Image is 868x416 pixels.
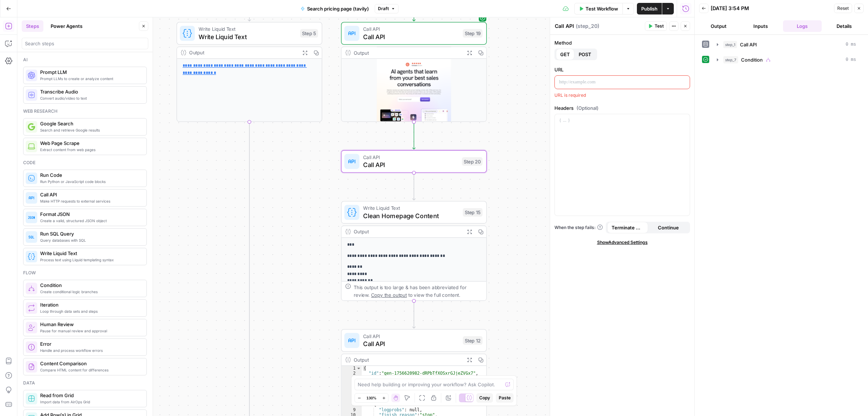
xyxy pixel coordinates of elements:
[363,332,459,340] span: Call API
[658,224,679,231] span: Continue
[837,5,849,12] span: Reset
[463,208,483,216] div: Step 15
[189,49,296,57] div: Output
[712,39,860,50] button: 0 ms
[597,239,648,246] span: Show Advanced Settings
[23,270,147,276] div: Flow
[363,32,459,41] span: Call API
[40,88,141,95] span: Transcribe Audio
[363,153,458,161] span: Call API
[341,392,362,397] div: 6
[40,191,141,198] span: Call API
[554,66,690,73] label: URL
[40,301,141,308] span: Iteration
[199,25,296,33] span: Write Liquid Text
[712,54,860,66] button: 0 ms
[23,57,147,63] div: Ai
[40,218,141,224] span: Create a valid, structured JSON object
[846,57,856,63] span: 0 ms
[341,382,362,387] div: 4
[637,3,662,14] button: Publish
[40,321,141,328] span: Human Review
[496,393,514,403] button: Paste
[40,76,141,82] span: Prompt LLMs to create or analyze content
[199,32,296,41] span: Write Liquid Text
[40,120,141,127] span: Google Search
[341,47,486,121] img: 09ae063241f4233969e44a6a51dddda8
[354,49,461,57] div: Output
[40,282,141,289] span: Condition
[741,56,763,63] span: Condition
[462,157,482,166] div: Step 20
[341,376,362,381] div: 3
[354,228,461,236] div: Output
[378,5,389,12] span: Draft
[463,336,483,345] div: Step 12
[25,40,145,47] input: Search steps
[363,211,459,220] span: Clean Homepage Content
[655,23,664,29] span: Test
[341,402,362,407] div: 8
[723,56,738,63] span: step_7
[699,20,738,32] button: Output
[40,289,141,295] span: Create conditional logic branches
[341,371,362,376] div: 2
[476,393,493,403] button: Copy
[40,171,141,179] span: Run Code
[23,380,147,386] div: Data
[363,339,459,349] span: Call API
[555,22,574,30] textarea: Call API
[723,41,737,48] span: step_1
[40,328,141,334] span: Pause for manual review and approval
[645,21,667,31] button: Test
[579,51,591,58] span: POST
[354,283,482,299] div: This output is too large & has been abbreviated for review. to view the full content.
[23,108,147,115] div: Web research
[375,4,399,13] button: Draft
[40,68,141,76] span: Prompt LLM
[341,366,362,371] div: 1
[341,407,362,412] div: 9
[740,41,757,48] span: Call API
[825,20,864,32] button: Details
[479,395,490,401] span: Copy
[554,224,603,231] span: When the step fails:
[40,308,141,314] span: Loop through data sets and steps
[783,20,822,32] button: Logs
[554,92,690,99] div: URL is required
[413,173,416,200] g: Edge from step_20 to step_15
[554,39,690,46] label: Method
[413,301,416,328] g: Edge from step_15 to step_12
[560,51,570,58] span: GET
[554,104,690,112] label: Headers
[341,397,362,402] div: 7
[612,224,644,231] span: Terminate Workflow
[576,22,599,30] span: ( step_20 )
[40,230,141,237] span: Run SQL Query
[499,395,511,401] span: Paste
[300,29,318,37] div: Step 5
[341,387,362,392] div: 5
[341,22,487,122] div: Call APICall APIStep 19Output
[586,5,618,12] span: Test Workflow
[40,250,141,257] span: Write Liquid Text
[40,367,141,373] span: Compare HTML content for differences
[296,3,373,14] button: Search pricing page (tavily)
[363,204,459,212] span: Write Liquid Text
[40,360,141,367] span: Content Comparison
[341,150,487,172] div: Call APICall APIStep 20
[834,4,852,13] button: Reset
[40,127,141,133] span: Search and retrieve Google results
[648,222,689,233] button: Continue
[354,356,461,363] div: Output
[40,237,141,243] span: Query databases with SQL
[574,3,622,14] button: Test Workflow
[46,20,87,32] button: Power Agents
[356,366,361,371] span: Toggle code folding, rows 1 through 34
[413,122,416,149] g: Edge from step_19 to step_20
[28,363,35,370] img: vrinnnclop0vshvmafd7ip1g7ohf
[576,104,599,112] span: (Optional)
[40,257,141,263] span: Process text using Liquid templating syntax
[40,348,141,353] span: Handle and process workflow errors
[22,20,43,32] button: Steps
